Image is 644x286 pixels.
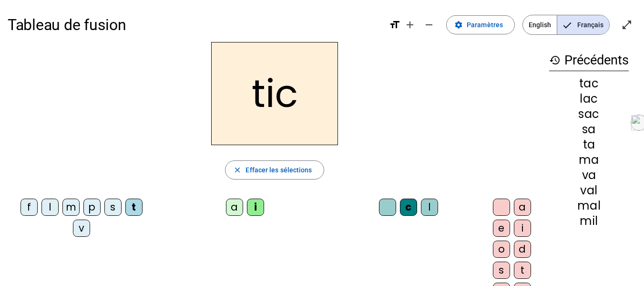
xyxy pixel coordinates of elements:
div: ma [549,154,629,166]
div: p [83,199,101,216]
button: Diminuer la taille de la police [419,15,439,34]
div: s [493,262,510,279]
div: d [514,241,531,258]
mat-icon: open_in_full [621,19,633,31]
button: Paramètres [446,15,515,34]
div: ta [549,139,629,150]
div: a [226,199,243,216]
div: l [421,199,438,216]
button: Effacer les sélections [225,160,324,180]
span: Effacer les sélections [245,164,312,176]
div: sa [549,124,629,135]
div: m [62,199,80,216]
div: a [514,199,531,216]
div: s [104,199,122,216]
div: val [549,185,629,196]
mat-icon: add [404,19,416,31]
div: v [73,220,90,237]
span: Français [557,15,609,34]
div: i [514,220,531,237]
mat-icon: history [549,54,561,66]
mat-icon: close [233,166,242,174]
div: sac [549,108,629,120]
h1: Tableau de fusion [8,10,381,40]
mat-icon: settings [454,21,463,29]
div: i [247,199,264,216]
div: va [549,169,629,181]
div: l [41,199,59,216]
mat-icon: remove [423,19,435,31]
h3: Précédents [549,50,629,71]
div: e [493,220,510,237]
div: lac [549,93,629,105]
div: mal [549,200,629,212]
mat-button-toggle-group: Language selection [522,15,610,35]
span: English [523,15,557,34]
div: f [20,199,38,216]
h2: tic [211,42,338,145]
mat-icon: format_size [389,19,400,31]
button: Entrer en plein écran [617,15,636,34]
button: Augmenter la taille de la police [400,15,419,34]
div: t [514,262,531,279]
div: tac [549,78,629,89]
div: t [125,199,143,216]
div: c [400,199,417,216]
div: mil [549,215,629,227]
div: o [493,241,510,258]
span: Paramètres [467,19,503,31]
